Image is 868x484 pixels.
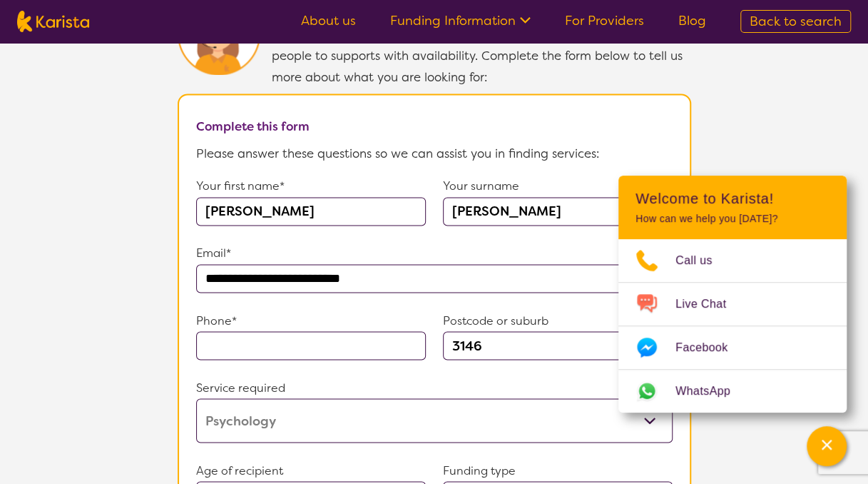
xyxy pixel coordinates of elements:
h2: Welcome to Karista! [635,190,829,207]
div: Channel Menu [618,176,847,413]
a: Web link opens in a new tab. [618,370,847,413]
p: Your surname [443,176,673,197]
p: Postcode or suburb [443,310,673,331]
p: Email* [196,243,673,264]
a: Blog [678,12,706,29]
a: Funding Information [390,12,531,29]
p: Service required [196,377,673,398]
span: Back to search [750,13,842,30]
p: Our Client Services team are experienced in finding and connecting people to supports with availa... [272,24,691,88]
span: Call us [675,250,730,271]
ul: Choose channel [618,239,847,413]
a: For Providers [565,12,644,29]
span: Facebook [675,337,745,358]
p: How can we help you [DATE]? [635,213,829,225]
p: Phone* [196,310,426,331]
img: Karista logo [17,11,89,32]
button: Channel Menu [807,426,847,466]
b: Complete this form [196,119,310,134]
p: Age of recipient [196,460,426,481]
span: Live Chat [675,293,743,315]
a: Back to search [740,10,851,33]
p: Funding type [443,460,673,481]
span: WhatsApp [675,380,747,402]
p: Your first name* [196,176,426,197]
a: About us [301,12,356,29]
p: Please answer these questions so we can assist you in finding services: [196,143,673,164]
